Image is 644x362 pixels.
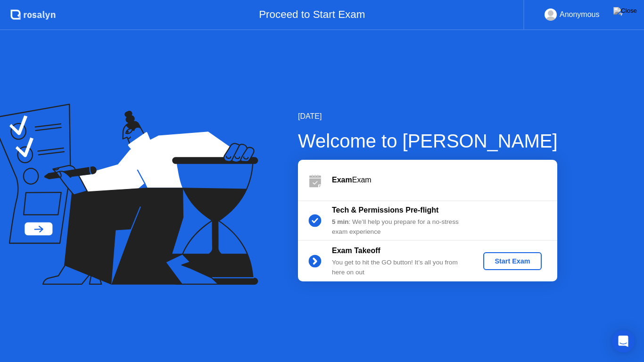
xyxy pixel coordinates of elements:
img: Close [613,7,637,15]
button: Start Exam [483,252,541,270]
div: : We’ll help you prepare for a no-stress exam experience [332,217,468,237]
div: [DATE] [298,111,558,122]
div: You get to hit the GO button! It’s all you from here on out [332,258,468,277]
b: Exam [332,176,352,184]
b: 5 min [332,218,349,225]
b: Tech & Permissions Pre-flight [332,206,438,214]
div: Exam [332,174,557,186]
div: Anonymous [560,8,600,21]
div: Welcome to [PERSON_NAME] [298,127,558,155]
div: Open Intercom Messenger [612,330,635,353]
div: Start Exam [487,257,537,265]
b: Exam Takeoff [332,247,380,255]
